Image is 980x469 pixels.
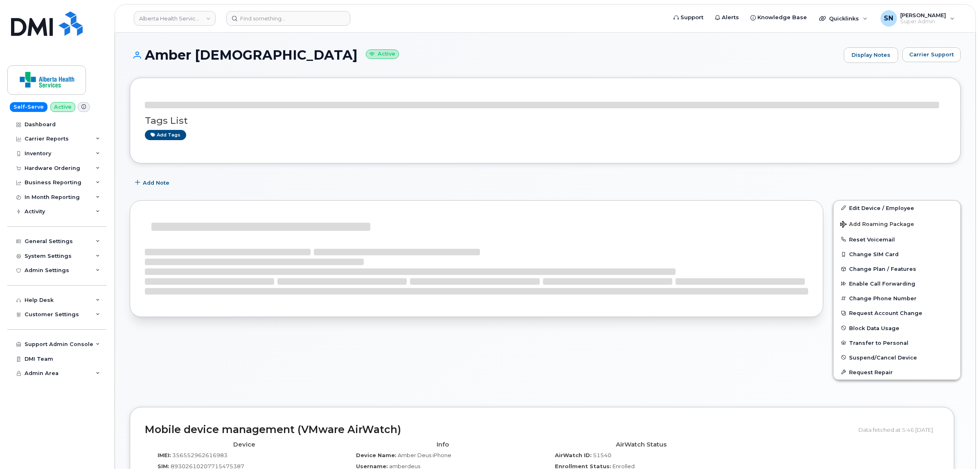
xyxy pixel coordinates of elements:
[555,451,592,459] label: AirWatch ID:
[834,261,960,276] button: Change Plan / Features
[834,232,960,247] button: Reset Voicemail
[849,281,915,287] span: Enable Call Forwarding
[902,47,961,62] button: Carrier Support
[158,451,171,459] label: IMEI:
[840,221,914,229] span: Add Roaming Package
[145,424,852,435] h2: Mobile device management (VMware AirWatch)
[834,335,960,350] button: Transfer to Personal
[834,291,960,306] button: Change Phone Number
[349,441,536,448] h4: Info
[858,422,939,438] div: Data fetched at 5:46 [DATE]
[356,451,397,459] label: Device Name:
[143,179,169,187] span: Add Note
[849,354,917,360] span: Suspend/Cancel Device
[834,350,960,365] button: Suspend/Cancel Device
[130,48,840,62] h1: Amber [DEMOGRAPHIC_DATA]
[909,51,954,58] span: Carrier Support
[834,306,960,320] button: Request Account Change
[844,47,898,63] a: Display Notes
[849,266,916,272] span: Change Plan / Features
[145,116,946,126] h3: Tags List
[834,276,960,291] button: Enable Call Forwarding
[834,215,960,232] button: Add Roaming Package
[834,201,960,215] a: Edit Device / Employee
[593,452,611,458] span: 51540
[366,49,399,59] small: Active
[145,130,186,140] a: Add tags
[548,441,734,448] h4: AirWatch Status
[834,247,960,261] button: Change SIM Card
[398,452,451,458] span: Amber Deus iPhone
[130,176,176,190] button: Add Note
[834,365,960,380] button: Request Repair
[151,441,337,448] h4: Device
[834,321,960,335] button: Block Data Usage
[172,452,228,458] span: 356552962616983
